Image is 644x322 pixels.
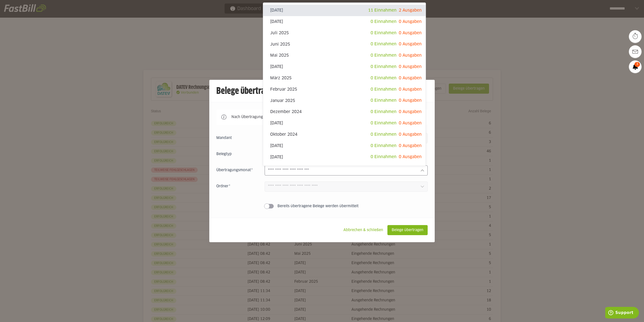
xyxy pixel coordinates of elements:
[399,87,422,91] span: 0 Ausgaben
[263,27,426,39] sl-option: Juli 2025
[399,31,422,35] span: 0 Ausgaben
[263,16,426,27] sl-option: [DATE]
[399,98,422,102] span: 0 Ausgaben
[263,50,426,61] sl-option: Mai 2025
[263,106,426,118] sl-option: Dezember 2024
[263,118,426,129] sl-option: [DATE]
[263,73,426,84] sl-option: März 2025
[371,155,396,159] span: 0 Einnahmen
[399,42,422,46] span: 0 Ausgaben
[263,129,426,140] sl-option: Oktober 2024
[371,98,396,102] span: 0 Einnahmen
[371,53,396,57] span: 0 Einnahmen
[399,155,422,159] span: 0 Ausgaben
[371,144,396,148] span: 0 Einnahmen
[399,20,422,24] span: 0 Ausgaben
[399,53,422,57] span: 0 Ausgaben
[263,163,426,174] sl-option: Juli 2024
[634,62,640,67] span: 3
[371,20,396,24] span: 0 Einnahmen
[263,39,426,50] sl-option: Juni 2025
[387,225,428,235] sl-button: Belege übertragen
[263,5,426,16] sl-option: [DATE]
[263,61,426,73] sl-option: [DATE]
[263,151,426,163] sl-option: [DATE]
[629,60,641,73] a: 3
[399,121,422,125] span: 0 Ausgaben
[371,87,396,91] span: 0 Einnahmen
[263,140,426,152] sl-option: [DATE]
[371,132,396,136] span: 0 Einnahmen
[605,307,639,319] iframe: Öffnet ein Widget, in dem Sie weitere Informationen finden
[371,121,396,125] span: 0 Einnahmen
[371,31,396,35] span: 0 Einnahmen
[263,95,426,106] sl-option: Januar 2025
[399,110,422,114] span: 0 Ausgaben
[263,84,426,95] sl-option: Februar 2025
[368,8,396,12] span: 11 Einnahmen
[371,110,396,114] span: 0 Einnahmen
[371,42,396,46] span: 0 Einnahmen
[399,144,422,148] span: 0 Ausgaben
[371,76,396,80] span: 0 Einnahmen
[399,65,422,69] span: 0 Ausgaben
[339,225,387,235] sl-button: Abbrechen & schließen
[399,76,422,80] span: 0 Ausgaben
[399,8,422,12] span: 2 Ausgaben
[371,65,396,69] span: 0 Einnahmen
[216,204,428,209] sl-switch: Bereits übertragene Belege werden übermittelt
[399,132,422,136] span: 0 Ausgaben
